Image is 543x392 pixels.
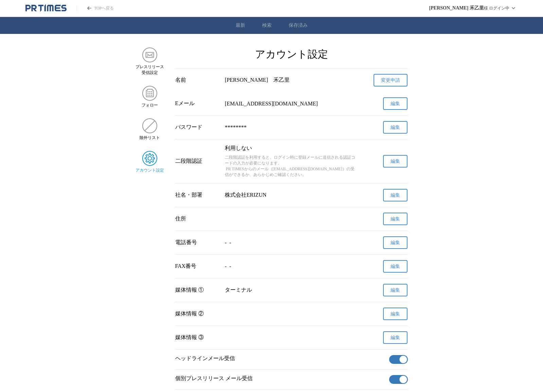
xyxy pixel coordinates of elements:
[391,124,400,131] span: 編集
[175,77,220,84] div: 名前
[225,77,358,84] div: [PERSON_NAME] 禾乙里
[175,310,220,317] div: 媒体情報 ②
[225,101,358,107] p: [EMAIL_ADDRESS][DOMAIN_NAME]
[391,240,400,246] span: 編集
[391,311,400,317] span: 編集
[383,284,408,296] button: 編集
[383,236,408,249] button: 編集
[383,260,408,273] button: 編集
[175,287,220,294] div: 媒体情報 ①
[383,213,408,225] button: 編集
[236,22,245,28] a: 最新
[175,215,220,222] div: 住所
[25,4,67,12] a: PR TIMESのトップページはこちら
[225,155,358,178] p: 二段階認証を利用すると、ログイン時に登録メールに送信される認証コードの入力が必要になります。 PR TIMESからのメール（[EMAIL_ADDRESS][DOMAIN_NAME]）の受信ができ...
[142,151,157,166] img: アカウント設定
[135,151,164,173] a: アカウント設定アカウント設定
[383,121,408,134] button: 編集
[175,192,220,199] div: 社名・部署
[135,168,164,173] span: アカウント設定
[175,239,220,246] div: 電話番号
[383,308,408,320] button: 編集
[142,102,158,108] span: フォロー
[391,158,400,164] span: 編集
[383,189,408,201] button: 編集
[289,22,308,28] a: 保存済み
[135,86,164,108] a: フォローフォロー
[135,47,164,76] a: プレスリリース 受信設定プレスリリース 受信設定
[175,47,408,61] h2: アカウント設定
[175,263,220,270] div: FAX番号
[391,192,400,198] span: 編集
[225,192,358,199] p: 株式会社ERIZUN
[142,118,157,133] img: 除外リスト
[175,375,386,382] p: 個別プレスリリース メール受信
[225,145,358,152] p: 利用しない
[383,155,408,168] button: 編集
[225,263,358,270] p: - -
[262,22,272,28] a: 検索
[135,64,164,76] span: プレスリリース 受信設定
[175,355,386,362] p: ヘッドラインメール受信
[391,101,400,107] span: 編集
[175,158,220,165] div: 二段階認証
[142,86,157,101] img: フォロー
[140,135,160,141] span: 除外リスト
[175,100,220,107] div: Eメール
[374,74,408,86] a: 変更申請
[77,5,114,11] a: PR TIMESのトップページはこちら
[391,216,400,222] span: 編集
[175,334,220,341] div: 媒体情報 ③
[175,124,220,131] div: パスワード
[429,5,484,11] span: [PERSON_NAME] 禾乙里
[225,240,358,246] p: - -
[225,287,358,294] p: ターミナル
[391,335,400,341] span: 編集
[391,263,400,270] span: 編集
[142,47,157,62] img: プレスリリース 受信設定
[135,118,164,141] a: 除外リスト除外リスト
[383,331,408,344] button: 編集
[391,287,400,293] span: 編集
[383,97,408,110] button: 編集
